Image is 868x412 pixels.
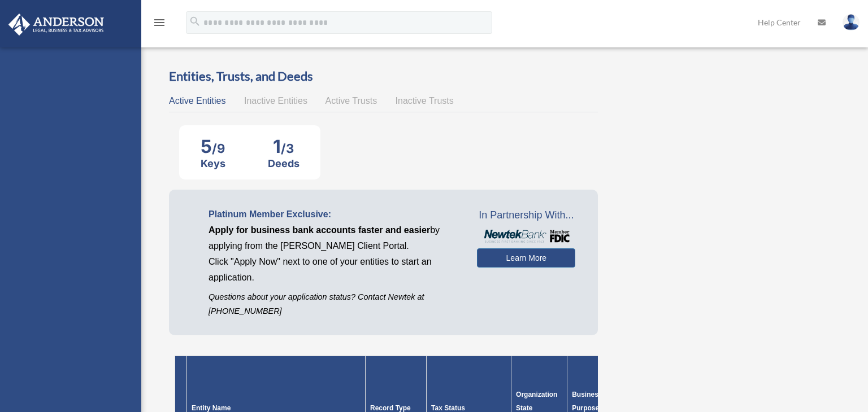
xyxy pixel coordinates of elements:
span: /9 [212,141,225,156]
i: search [189,15,201,28]
h3: Entities, Trusts, and Deeds [169,68,598,85]
p: Click "Apply Now" next to one of your entities to start an application. [209,254,460,286]
p: Platinum Member Exclusive: [209,207,460,222]
span: In Partnership With... [477,207,575,225]
span: /3 [281,141,294,156]
i: menu [153,16,166,29]
span: Inactive Entities [244,96,307,106]
div: 1 [268,135,300,157]
img: NewtekBankLogoSM.png [483,230,570,243]
span: Active Trusts [325,96,377,106]
a: Learn More [477,248,575,268]
span: Active Entities [169,96,225,106]
img: Anderson Advisors Platinum Portal [5,14,107,36]
span: Apply for business bank accounts faster and easier [209,225,430,235]
span: Inactive Trusts [396,96,454,106]
img: User Pic [843,14,860,30]
div: 5 [201,135,225,157]
a: menu [153,20,166,29]
div: Deeds [268,157,300,169]
p: Questions about your application status? Contact Newtek at [PHONE_NUMBER] [209,290,460,318]
p: by applying from the [PERSON_NAME] Client Portal. [209,222,460,254]
div: Keys [201,157,225,169]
